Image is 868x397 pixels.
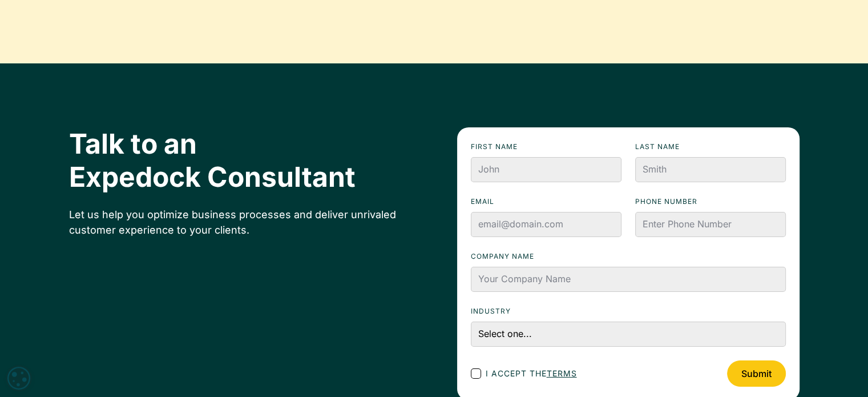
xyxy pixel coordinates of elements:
[471,267,786,292] input: Your Company Name
[727,360,786,387] input: Submit
[471,212,621,237] input: email@domain.com
[811,342,868,397] iframe: Chat Widget
[471,141,621,153] label: First name
[486,367,577,379] span: I accept the
[547,368,577,378] a: terms
[635,212,786,237] input: Enter Phone Number
[69,161,356,194] span: Expedock Consultant
[471,251,786,262] label: Company name
[69,127,411,193] h2: Talk to an
[471,196,621,207] label: Email
[471,306,786,317] label: Industry
[635,196,786,207] label: Phone numbeR
[635,157,786,182] input: Smith
[471,157,621,182] input: John
[635,141,786,153] label: Last name
[69,207,411,238] div: Let us help you optimize business processes and deliver unrivaled customer experience to your cli...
